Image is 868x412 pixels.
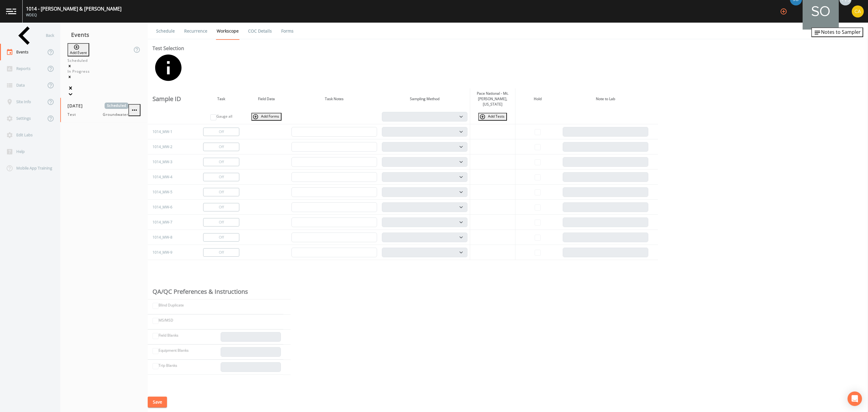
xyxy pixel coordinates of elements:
button: Notes to Sampler [811,27,863,37]
div: Test Selection [153,45,184,84]
th: Note to Lab [560,88,651,109]
th: Hold [515,88,560,109]
img: 37d9cc7f3e1b9ec8ec648c4f5b158cdc [852,5,864,17]
span: Scheduled [105,103,128,109]
div: Open Intercom Messenger [848,391,862,406]
th: Sample ID [148,88,193,109]
button: Off [203,248,239,257]
td: 1014_MW-7 [148,215,193,230]
a: Workscope [216,23,240,40]
div: In Progress [68,69,140,74]
div: Remove In Progress [68,74,140,80]
a: [DATE]ScheduledTestGroundwater [60,98,148,122]
button: Add Event [68,43,89,56]
td: 1014_MW-3 [148,154,193,170]
span: Groundwater [103,112,128,117]
th: Field Data [244,88,289,109]
button: Off [203,233,239,242]
span: Notes to Sampler [821,29,861,35]
th: Task [199,88,244,109]
td: 1014_MW-8 [148,230,193,245]
td: 1014_MW-5 [148,185,193,200]
span: [DATE] [68,103,87,109]
label: Equipment Blanks [159,348,189,353]
button: Off [203,218,239,227]
th: Task Notes [289,88,379,109]
label: Gauge all [216,114,232,119]
button: Save [148,397,167,408]
button: Off [203,143,239,151]
td: 1014_MW-6 [148,200,193,215]
div: Events [60,27,148,42]
td: 1014_MW-2 [148,139,193,154]
button: Off [203,188,239,196]
button: Off [203,203,239,211]
span: Test [68,112,80,117]
div: WDEQ [26,12,121,18]
label: Trip Blanks [159,363,177,368]
div: Remove Scheduled [68,63,140,69]
a: Forms [280,23,294,40]
a: COC Details [247,23,273,40]
td: 1014_MW-1 [148,124,193,139]
button: Off [203,173,239,181]
div: 1014 - [PERSON_NAME] & [PERSON_NAME] [26,5,121,12]
td: 1014_MW-4 [148,170,193,185]
th: QA/QC Preferences & Instructions [148,284,283,299]
button: Off [203,128,239,136]
a: Schedule [155,23,176,40]
th: Sampling Method [379,88,470,109]
td: 1014_MW-9 [148,245,193,260]
label: Field Blanks [159,333,178,338]
label: MS/MSD [159,318,173,323]
button: Off [203,158,239,166]
div: Scheduled [68,58,140,63]
button: Add Forms [251,113,281,121]
label: Blind Duplicate [159,303,184,308]
img: logo [6,8,16,14]
svg: In this section you'll be able to select the analytical test to run, based on the media type, and... [153,52,184,84]
button: Add Tests [478,113,507,121]
a: Recurrence [183,23,208,40]
th: Pace National - Mt. [PERSON_NAME], [US_STATE] [470,88,515,109]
